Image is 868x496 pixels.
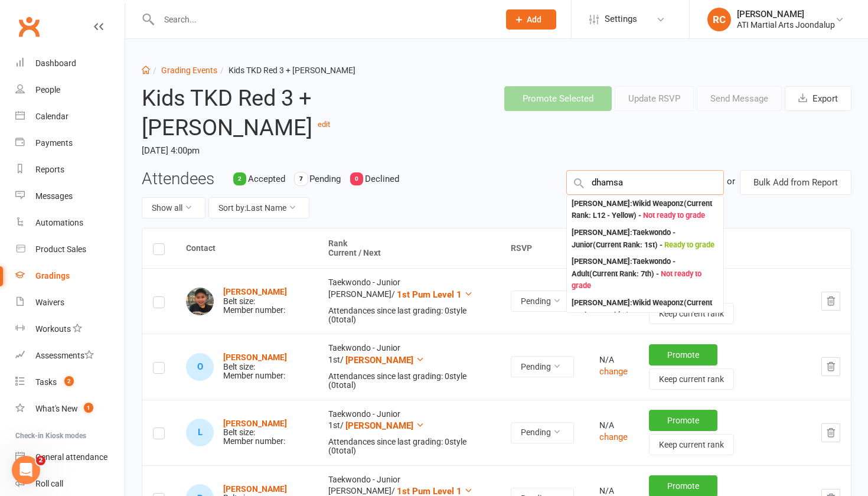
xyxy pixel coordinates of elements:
[309,174,341,184] span: Pending
[15,130,125,156] a: Payments
[707,8,731,31] div: RC
[740,170,851,195] button: Bulk Add from Report
[35,479,63,488] div: Roll call
[328,306,490,325] div: Attendances since last grading: 0 style ( 0 total)
[217,64,355,77] li: Kids TKD Red 3 + [PERSON_NAME]
[511,291,574,312] button: Pending
[350,172,363,185] div: 0
[35,85,60,94] div: People
[15,289,125,316] a: Waivers
[233,172,246,185] div: 2
[328,438,490,456] div: Attendances since last grading: 0 style ( 0 total)
[599,487,628,495] div: N/A
[14,12,44,41] a: Clubworx
[155,11,491,28] input: Search...
[142,170,214,188] h3: Attendees
[15,263,125,289] a: Gradings
[35,404,78,413] div: What's New
[84,403,93,413] span: 1
[35,112,68,121] div: Calendar
[345,355,413,366] span: [PERSON_NAME]
[318,229,500,268] th: Rank Current / Next
[649,344,717,366] button: Promote
[345,420,413,431] span: [PERSON_NAME]
[365,174,399,184] span: Declined
[223,353,287,362] a: [PERSON_NAME]
[64,376,74,386] span: 2
[318,120,330,129] a: edit
[500,229,589,268] th: RSVP
[36,456,45,465] span: 2
[643,211,705,220] span: Not ready to grade
[142,86,427,140] h2: Kids TKD Red 3 + [PERSON_NAME]
[649,368,734,390] button: Keep current rank
[35,271,70,280] div: Gradings
[737,19,835,30] div: ATI Martial Arts Joondalup
[649,303,734,324] button: Keep current rank
[599,364,628,378] button: change
[35,452,107,462] div: General attendance
[566,170,724,195] input: Search Members by name
[572,297,719,321] div: [PERSON_NAME] : Wikid Weaponz (Current Rank: L1 - White ) -
[572,198,719,222] div: [PERSON_NAME] : Wikid Weaponz (Current Rank: L12 - Yellow ) -
[186,419,214,446] div: Liam Crombie
[397,289,462,300] span: 1st Pum Level 1
[15,369,125,396] a: Tasks 2
[636,311,698,319] span: Not ready to grade
[186,353,214,381] div: Olivia Cong
[35,58,76,68] div: Dashboard
[35,165,64,174] div: Reports
[599,421,628,430] div: N/A
[15,316,125,342] a: Workouts
[223,484,287,494] a: [PERSON_NAME]
[15,444,125,471] a: General attendance kiosk mode
[223,353,287,380] div: Belt size: Member number:
[785,86,851,111] button: Export
[506,9,556,30] button: Add
[223,287,287,296] a: [PERSON_NAME]
[223,419,287,446] div: Belt size: Member number:
[35,191,73,201] div: Messages
[186,288,214,315] img: Matthew Chong
[223,288,287,315] div: Belt size: Member number:
[572,256,719,292] div: [PERSON_NAME] : Taekwondo - Adult (Current Rank: 7th ) -
[649,434,734,455] button: Keep current rank
[15,210,125,236] a: Automations
[318,400,500,465] td: Taekwondo - Junior 1st /
[223,419,287,428] a: [PERSON_NAME]
[15,183,125,210] a: Messages
[15,156,125,183] a: Reports
[175,229,318,268] th: Contact
[15,396,125,422] a: What's New1
[527,15,541,24] span: Add
[35,244,86,254] div: Product Sales
[35,377,57,387] div: Tasks
[599,430,628,444] button: change
[142,197,205,218] button: Show all
[511,356,574,377] button: Pending
[295,172,308,185] div: 7
[318,334,500,399] td: Taekwondo - Junior 1st /
[605,6,637,32] span: Settings
[737,9,835,19] div: [PERSON_NAME]
[15,342,125,369] a: Assessments
[727,170,735,192] div: or
[142,141,427,161] time: [DATE] 4:00pm
[35,298,64,307] div: Waivers
[397,288,473,302] button: 1st Pum Level 1
[15,236,125,263] a: Product Sales
[35,324,71,334] div: Workouts
[35,218,83,227] div: Automations
[161,66,217,75] a: Grading Events
[345,353,425,367] button: [PERSON_NAME]
[318,268,500,334] td: Taekwondo - Junior [PERSON_NAME] /
[649,410,717,431] button: Promote
[664,240,714,249] span: Ready to grade
[35,138,73,148] div: Payments
[572,227,719,251] div: [PERSON_NAME] : Taekwondo - Junior (Current Rank: 1st ) -
[248,174,285,184] span: Accepted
